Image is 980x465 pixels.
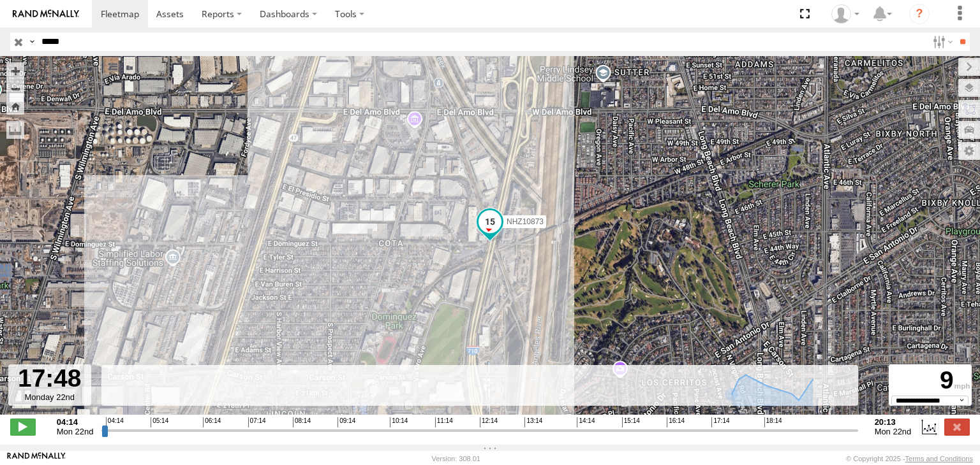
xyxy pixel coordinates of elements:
[6,97,24,115] button: Zoom Home
[764,417,782,427] span: 18:14
[480,417,498,427] span: 12:14
[891,366,970,395] div: 9
[524,417,542,427] span: 13:14
[846,455,973,462] div: © Copyright 2025 -
[928,32,955,51] label: Search Filter Options
[106,417,124,427] span: 04:14
[711,417,729,427] span: 17:14
[875,427,912,436] span: Mon 22nd Sep 2025
[667,417,685,427] span: 16:14
[151,417,168,427] span: 05:14
[27,32,37,51] label: Search Query
[57,427,94,436] span: Mon 22nd Sep 2025
[13,10,79,18] img: rand-logo.svg
[905,455,973,462] a: Terms and Conditions
[435,417,453,427] span: 11:14
[248,417,266,427] span: 07:14
[6,80,24,97] button: Zoom out
[6,121,24,139] label: Measure
[432,455,480,462] div: Version: 308.01
[622,417,640,427] span: 15:14
[390,417,408,427] span: 10:14
[909,4,930,24] i: ?
[338,417,355,427] span: 09:14
[10,418,36,435] label: Play/Stop
[293,417,311,427] span: 08:14
[577,417,595,427] span: 14:14
[944,418,970,435] label: Close
[6,62,24,80] button: Zoom in
[507,217,544,226] span: NHZ10873
[7,452,66,465] a: Visit our Website
[57,417,94,427] strong: 04:14
[827,4,864,24] div: Zulema McIntosch
[203,417,221,427] span: 06:14
[875,417,912,427] strong: 20:13
[958,142,980,160] label: Map Settings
